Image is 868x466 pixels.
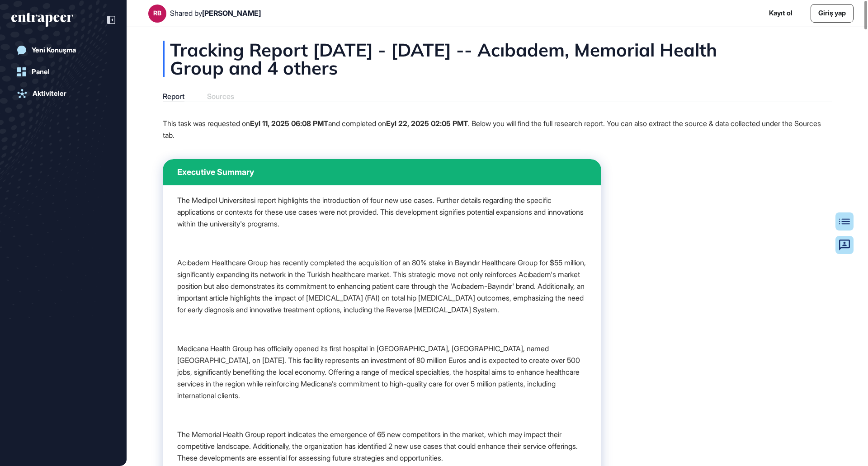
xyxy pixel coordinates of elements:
div: RB [153,9,161,17]
div: Shared by [170,9,261,18]
div: Panel [32,68,50,76]
span: Executive Summary [177,168,254,176]
div: Report [163,92,184,101]
strong: Eyl 22, 2025 02:05 PMT [386,119,468,128]
p: The Memorial Health Group report indicates the emergence of 65 new competitors in the market, whi... [177,428,587,464]
p: Acıbadem Healthcare Group has recently completed the acquisition of an 80% stake in Bayındır Heal... [177,257,587,315]
p: This task was requested on and completed on . Below you will find the full research report. You c... [163,118,832,141]
strong: Eyl 11, 2025 06:08 PMT [250,119,328,128]
div: Tracking Report [DATE] - [DATE] -- Acıbadem, Memorial Health Group and 4 others [163,41,832,77]
a: Giriş yap [811,4,854,23]
p: Medicana Health Group has officially opened its first hospital in [GEOGRAPHIC_DATA], [GEOGRAPHIC_... [177,343,587,401]
div: Yeni Konuşma [32,46,76,54]
p: The Medipol Universitesi report highlights the introduction of four new use cases. Further detail... [177,194,587,230]
div: entrapeer-logo [11,13,73,27]
div: Aktiviteler [33,89,66,98]
span: [PERSON_NAME] [202,9,261,18]
a: Kayıt ol [769,8,793,19]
